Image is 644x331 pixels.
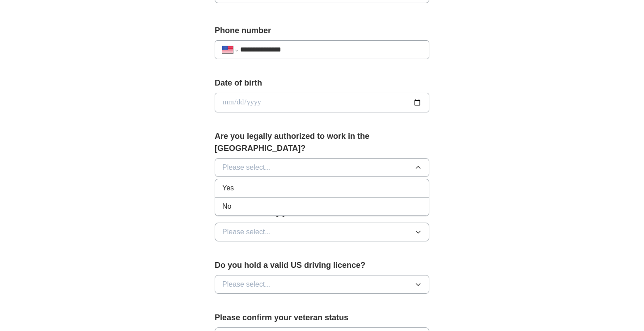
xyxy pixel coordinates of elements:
[215,259,429,271] label: Do you hold a valid US driving licence?
[222,227,271,237] span: Please select...
[215,77,429,89] label: Date of birth
[222,201,231,212] span: No
[215,223,429,241] button: Please select...
[215,158,429,177] button: Please select...
[222,183,234,193] span: Yes
[215,312,429,324] label: Please confirm your veteran status
[215,130,429,155] label: Are you legally authorized to work in the [GEOGRAPHIC_DATA]?
[222,279,271,290] span: Please select...
[215,275,429,294] button: Please select...
[215,25,429,37] label: Phone number
[222,162,271,173] span: Please select...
